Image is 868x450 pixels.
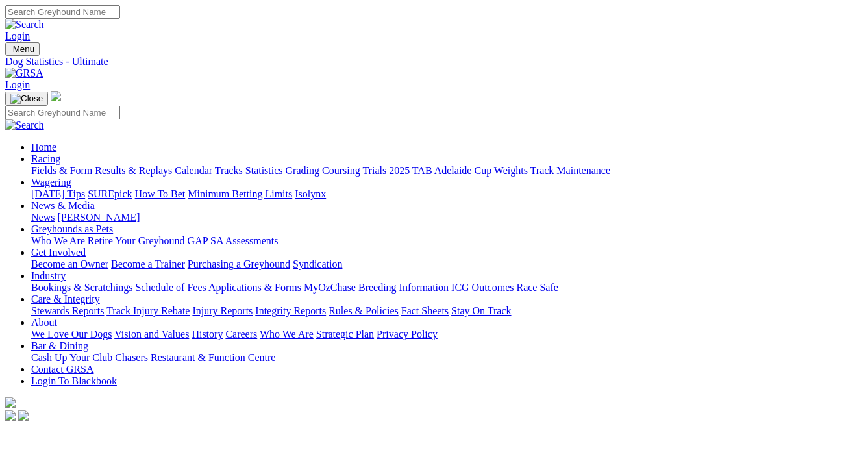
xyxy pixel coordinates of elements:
a: Login [5,79,30,90]
a: Isolynx [295,188,326,199]
a: Become a Trainer [111,258,185,269]
a: Track Injury Rebate [106,305,190,316]
img: logo-grsa-white.png [5,397,16,408]
a: [PERSON_NAME] [57,212,140,223]
a: History [192,329,223,340]
button: Toggle navigation [5,92,48,106]
a: News & Media [31,200,95,211]
a: Login To Blackbook [31,375,117,386]
a: Care & Integrity [31,294,100,305]
input: Search [5,106,120,119]
a: Racing [31,153,60,164]
a: SUREpick [88,188,132,199]
img: logo-grsa-white.png [51,91,61,101]
button: Toggle navigation [5,42,40,56]
a: Privacy Policy [377,329,438,340]
a: About [31,317,57,328]
a: Fields & Form [31,165,92,176]
a: Get Involved [31,247,86,258]
a: Results & Replays [95,165,172,176]
a: ICG Outcomes [451,282,514,293]
a: Vision and Values [114,329,189,340]
a: Track Maintenance [530,165,610,176]
a: Tracks [215,165,243,176]
a: Strategic Plan [316,329,374,340]
a: Syndication [293,258,342,269]
img: Search [5,19,44,31]
a: Industry [31,270,66,281]
a: Wagering [31,177,71,188]
a: Chasers Restaurant & Function Centre [115,352,275,363]
a: Integrity Reports [255,305,326,316]
div: Racing [31,165,863,177]
a: Race Safe [516,282,558,293]
a: Stay On Track [451,305,511,316]
a: Login [5,31,30,42]
a: Cash Up Your Club [31,352,112,363]
div: Industry [31,282,863,294]
a: Coursing [322,165,360,176]
a: We Love Our Dogs [31,329,112,340]
a: Who We Are [260,329,314,340]
a: How To Bet [135,188,186,199]
div: Care & Integrity [31,305,863,317]
a: Rules & Policies [329,305,399,316]
a: Calendar [175,165,212,176]
a: Dog Statistics - Ultimate [5,56,863,68]
div: Bar & Dining [31,352,863,364]
img: facebook.svg [5,410,16,421]
a: [DATE] Tips [31,188,85,199]
a: Become an Owner [31,258,108,269]
a: Greyhounds as Pets [31,223,113,234]
a: Applications & Forms [208,282,301,293]
a: Contact GRSA [31,364,93,375]
a: Fact Sheets [401,305,449,316]
a: Careers [225,329,257,340]
a: Schedule of Fees [135,282,206,293]
a: Injury Reports [192,305,253,316]
a: Purchasing a Greyhound [188,258,290,269]
img: GRSA [5,68,43,79]
img: twitter.svg [18,410,29,421]
a: Bookings & Scratchings [31,282,132,293]
a: Bar & Dining [31,340,88,351]
div: About [31,329,863,340]
img: Close [10,94,43,104]
a: Grading [286,165,319,176]
a: MyOzChase [304,282,356,293]
a: News [31,212,55,223]
div: Get Involved [31,258,863,270]
a: Stewards Reports [31,305,104,316]
a: GAP SA Assessments [188,235,279,246]
a: 2025 TAB Adelaide Cup [389,165,491,176]
span: Menu [13,44,34,54]
a: Retire Your Greyhound [88,235,185,246]
div: Greyhounds as Pets [31,235,863,247]
a: Statistics [245,165,283,176]
img: Search [5,119,44,131]
input: Search [5,5,120,19]
a: Minimum Betting Limits [188,188,292,199]
a: Weights [494,165,528,176]
div: Wagering [31,188,863,200]
div: News & Media [31,212,863,223]
a: Trials [362,165,386,176]
a: Who We Are [31,235,85,246]
a: Breeding Information [358,282,449,293]
a: Home [31,142,56,153]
